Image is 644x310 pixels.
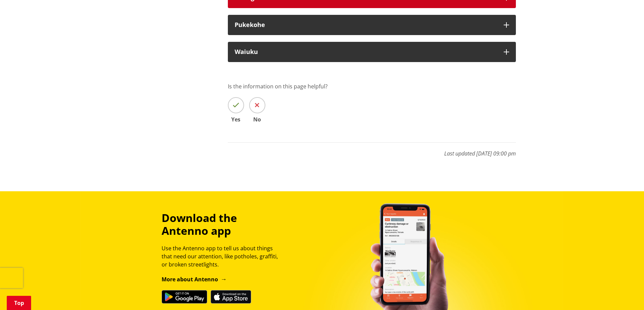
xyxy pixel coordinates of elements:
[228,42,516,62] button: Waiuku
[211,290,251,304] img: Download on the App Store
[249,117,265,122] span: No
[162,244,284,269] p: Use the Antenno app to tell us about things that need our attention, like potholes, graffiti, or ...
[228,15,516,35] button: Pukekohe
[235,21,265,29] strong: Pukekohe
[613,282,637,306] iframe: Messenger Launcher
[235,48,258,56] strong: Waiuku
[162,212,284,237] h3: Download the Antenno app
[228,117,244,122] span: Yes
[228,142,516,158] p: Last updated [DATE] 09:00 pm
[228,82,516,90] p: Is the information on this page helpful?
[7,296,31,310] a: Top
[162,290,207,304] img: Get it on Google Play
[162,276,227,283] a: More about Antenno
